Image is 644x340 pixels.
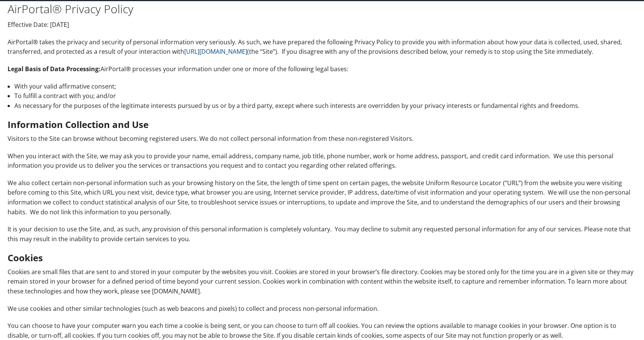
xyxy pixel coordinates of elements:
[8,178,636,217] p: We also collect certain non-personal information such as your browsing history on the Site, the l...
[8,251,43,264] strong: Cookies
[8,65,100,73] strong: Legal Basis of Data Processing:
[14,91,636,101] li: To fulfill a contract with you; and/or
[8,118,149,131] strong: Information Collection and Use
[14,82,636,92] li: With your valid affirmative consent;
[8,37,636,57] p: AirPortal® takes the privacy and security of personal information very seriously. As such, we hav...
[8,225,636,244] p: It is your decision to use the Site, and, as such, any provision of this personal information is ...
[8,267,636,296] p: Cookies are small files that are sent to and stored in your computer by the websites you visit. C...
[184,47,247,56] a: [URL][DOMAIN_NAME]
[8,64,636,74] p: AirPortal® processes your information under one or more of the following legal bases:
[8,134,636,144] p: Visitors to the Site can browse without becoming registered users. We do not collect personal inf...
[8,151,636,171] p: When you interact with the Site, we may ask you to provide your name, email address, company name...
[8,1,636,17] h1: AirPortal® Privacy Policy
[8,20,636,30] p: Effective Date: [DATE]
[14,101,636,111] li: As necessary for the purposes of the legitimate interests pursued by us or by a third party, exce...
[8,304,636,314] p: We use cookies and other similar technologies (such as web beacons and pixels) to collect and pro...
